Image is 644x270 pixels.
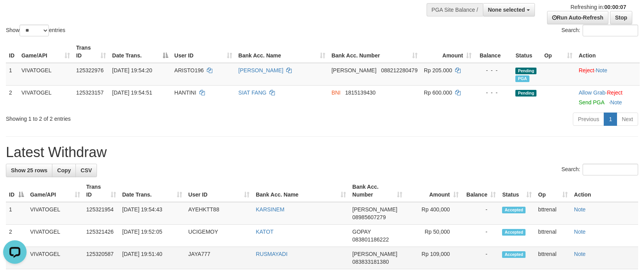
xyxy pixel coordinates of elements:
[574,251,586,257] a: Note
[6,202,27,225] td: 1
[332,67,377,73] span: [PERSON_NAME]
[6,112,262,123] div: Showing 1 to 2 of 2 entries
[174,67,204,73] span: ARISTO196
[421,41,475,63] th: Amount: activate to sort column ascending
[475,41,512,63] th: Balance
[535,202,571,225] td: bttrenal
[515,75,529,82] span: PGA
[112,89,152,96] span: [DATE] 19:54:51
[235,41,328,63] th: Bank Acc. Name: activate to sort column ascending
[345,89,376,96] span: Copy 1815139430 to clipboard
[478,66,509,74] div: - - -
[502,207,526,213] span: Accepted
[256,229,273,235] a: KATOT
[174,89,196,96] span: HANTINI
[27,180,83,202] th: Game/API: activate to sort column ascending
[239,67,283,73] a: [PERSON_NAME]
[610,11,632,24] a: Stop
[462,180,499,202] th: Balance: activate to sort column ascending
[27,247,83,269] td: VIVATOGEL
[6,180,27,202] th: ID: activate to sort column descending
[3,3,27,27] button: Open LiveChat chat widget
[405,202,462,225] td: Rp 400,000
[570,4,626,10] span: Refreshing in:
[576,85,640,109] td: ·
[576,63,640,86] td: ·
[119,225,185,247] td: [DATE] 19:52:05
[11,167,47,173] span: Show 25 rows
[535,180,571,202] th: Op: activate to sort column ascending
[253,180,349,202] th: Bank Acc. Name: activate to sort column ascending
[119,180,185,202] th: Date Trans.: activate to sort column ascending
[502,229,526,236] span: Accepted
[171,41,235,63] th: User ID: activate to sort column ascending
[405,225,462,247] td: Rp 50,000
[462,202,499,225] td: -
[27,202,83,225] td: VIVATOGEL
[352,259,389,265] span: Copy 083833181380 to clipboard
[499,180,535,202] th: Status: activate to sort column ascending
[579,89,607,96] span: ·
[535,247,571,269] td: bttrenal
[617,113,638,126] a: Next
[547,11,608,24] a: Run Auto-Refresh
[574,229,586,235] a: Note
[573,113,604,126] a: Previous
[6,25,65,36] label: Show entries
[112,67,152,73] span: [DATE] 19:54:20
[596,67,607,73] a: Note
[328,41,421,63] th: Bank Acc. Number: activate to sort column ascending
[576,41,640,63] th: Action
[57,167,71,173] span: Copy
[18,63,73,86] td: VIVATOGEL
[352,251,397,257] span: [PERSON_NAME]
[6,63,18,86] td: 1
[83,180,119,202] th: Trans ID: activate to sort column ascending
[574,206,586,213] a: Note
[83,225,119,247] td: 125321426
[579,67,594,73] a: Reject
[18,85,73,109] td: VIVATOGEL
[541,41,576,63] th: Op: activate to sort column ascending
[488,7,525,13] span: None selected
[73,41,109,63] th: Trans ID: activate to sort column ascending
[352,229,371,235] span: GOPAY
[583,164,638,175] input: Search:
[462,247,499,269] td: -
[349,180,405,202] th: Bank Acc. Number: activate to sort column ascending
[83,202,119,225] td: 125321954
[27,225,83,247] td: VIVATOGEL
[610,99,622,105] a: Note
[604,4,626,10] strong: 00:00:07
[535,225,571,247] td: bttrenal
[352,206,397,213] span: [PERSON_NAME]
[478,89,509,97] div: - - -
[579,99,604,105] a: Send PGA
[515,68,536,74] span: Pending
[185,202,253,225] td: AYEHKTT88
[427,3,483,16] div: PGA Site Balance /
[561,164,638,175] label: Search:
[185,247,253,269] td: JAYA777
[256,251,287,257] a: RUSMAYADI
[424,89,452,96] span: Rp 600.000
[239,89,267,96] a: SIAT FANG
[81,167,92,173] span: CSV
[76,89,104,96] span: 125323157
[6,41,18,63] th: ID
[583,25,638,36] input: Search:
[405,180,462,202] th: Amount: activate to sort column ascending
[83,247,119,269] td: 125320587
[607,89,622,96] a: Reject
[256,206,284,213] a: KARSINEM
[185,180,253,202] th: User ID: activate to sort column ascending
[119,247,185,269] td: [DATE] 19:51:40
[20,25,49,36] select: Showentries
[6,85,18,109] td: 2
[462,225,499,247] td: -
[381,67,417,73] span: Copy 088212280479 to clipboard
[52,164,76,177] a: Copy
[483,3,535,16] button: None selected
[604,113,617,126] a: 1
[352,214,386,220] span: Copy 08985607279 to clipboard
